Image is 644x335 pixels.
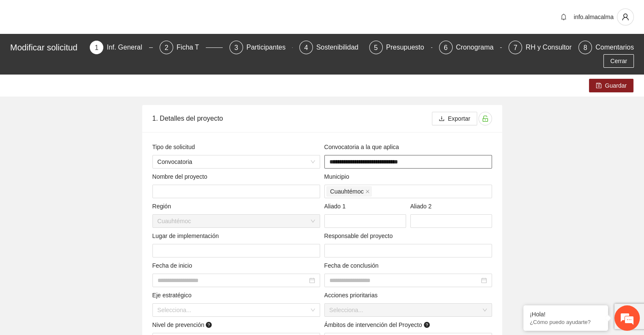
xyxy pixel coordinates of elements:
span: Cuauhtémoc [326,186,372,197]
button: Cerrar [603,54,634,68]
button: user [617,8,634,25]
div: 2Ficha T [160,41,223,54]
div: 4Sostenibilidad [299,41,362,54]
span: Nivel de prevención [152,320,214,329]
div: ¡Hola! [530,311,602,318]
span: Guardar [605,81,627,90]
div: Comentarios [595,41,634,54]
span: Región [152,202,174,211]
div: Ficha T [177,41,206,54]
span: Lugar de implementación [152,231,222,241]
div: RH y Consultores [525,41,585,54]
span: Municipio [324,172,353,181]
div: Inf. General [107,41,149,54]
div: 5Presupuesto [369,41,432,54]
div: 1Inf. General [90,41,153,54]
span: 3 [234,44,238,51]
span: 5 [374,44,378,51]
div: Modificar solicitud [10,41,85,54]
div: Presupuesto [386,41,431,54]
span: Exportar [448,114,470,123]
div: 8Comentarios [578,41,634,54]
span: Fecha de conclusión [324,261,382,270]
button: saveGuardar [589,79,633,92]
span: save [596,83,602,89]
div: Participantes [246,41,293,54]
span: Fecha de inicio [152,261,196,270]
span: close [365,189,370,194]
span: Nombre del proyecto [152,172,211,181]
div: 7RH y Consultores [509,41,572,54]
div: 3Participantes [229,41,293,54]
span: 2 [165,44,169,51]
div: 1. Detalles del proyecto [152,106,432,130]
span: question-circle [206,322,212,328]
span: 6 [444,44,448,51]
span: Cerrar [610,56,627,66]
button: unlock [478,112,492,125]
span: Cuauhtémoc [158,215,315,227]
div: Minimizar ventana de chat en vivo [139,4,159,25]
p: ¿Cómo puedo ayudarte? [530,319,602,325]
span: user [617,13,633,21]
span: Acciones prioritarias [324,291,381,300]
div: Chatee con nosotros ahora [44,43,142,54]
span: Cuauhtémoc [330,187,364,196]
span: bell [557,14,570,20]
button: bell [557,10,570,24]
span: download [439,116,445,122]
div: 6Cronograma [439,41,502,54]
span: Convocatoria a la que aplica [324,142,402,152]
span: Ámbitos de intervención del Proyecto [324,320,431,329]
div: Sostenibilidad [316,41,365,54]
span: Aliado 2 [410,202,435,211]
span: unlock [479,115,492,122]
span: Estamos en línea. [49,113,117,199]
span: Responsable del proyecto [324,231,396,241]
span: Tipo de solicitud [152,142,198,152]
textarea: Escriba su mensaje y pulse “Intro” [4,231,161,261]
span: 7 [514,44,517,51]
span: question-circle [424,322,430,328]
span: Aliado 1 [324,202,349,211]
div: Cronograma [456,41,500,54]
span: Convocatoria [158,155,315,168]
span: 4 [304,44,308,51]
span: 1 [95,44,99,51]
span: Eje estratégico [152,291,195,300]
span: 8 [583,44,587,51]
button: downloadExportar [432,112,477,125]
span: info.almacalma [574,14,614,20]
